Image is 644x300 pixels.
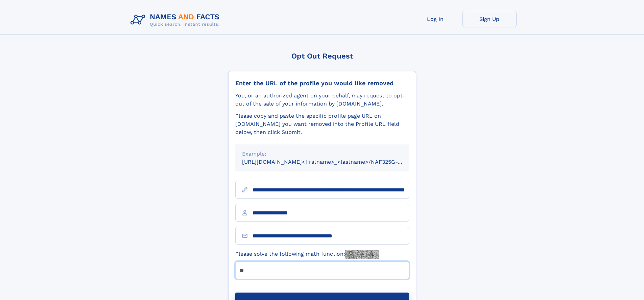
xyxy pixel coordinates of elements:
[235,79,409,87] div: Enter the URL of the profile you would like removed
[235,92,409,108] div: You, or an authorized agent on your behalf, may request to opt-out of the sale of your informatio...
[462,11,517,27] a: Sign Up
[242,159,422,165] small: [URL][DOMAIN_NAME]<firstname>_<lastname>/NAF325G-xxxxxxxx
[235,112,409,136] div: Please copy and paste the specific profile page URL on [DOMAIN_NAME] you want removed into the Pr...
[242,150,402,158] div: Example:
[235,250,379,259] label: Please solve the following math function:
[408,11,462,27] a: Log In
[228,52,416,60] div: Opt Out Request
[128,11,225,29] img: Logo Names and Facts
